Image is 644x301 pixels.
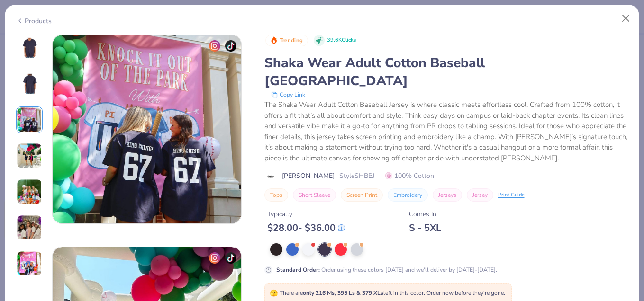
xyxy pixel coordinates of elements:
button: Close [617,9,635,27]
img: Back [18,72,41,95]
span: [PERSON_NAME] [282,171,335,181]
div: S - 5XL [409,222,441,234]
span: There are left in this color. Order now before they're gone. [270,289,505,297]
button: Jerseys [433,188,462,202]
button: Screen Print [341,188,383,202]
span: Style SHBBJ [339,171,375,181]
img: User generated content [17,107,42,133]
img: insta-icon.png [209,252,220,264]
div: Typically [267,209,345,219]
img: User generated content [17,251,42,276]
img: User generated content [17,179,42,204]
div: $ 28.00 - $ 36.00 [267,222,345,234]
button: copy to clipboard [268,90,308,99]
div: Comes In [409,209,441,219]
button: Tops [264,188,288,202]
img: User generated content [17,215,42,240]
img: User generated content [17,143,42,168]
button: Embroidery [388,188,428,202]
img: tiktok-icon.png [225,40,236,52]
button: Jersey [467,188,493,202]
div: The Shaka Wear Adult Cotton Baseball Jersey is where classic meets effortless cool. Crafted from ... [264,99,628,163]
div: Shaka Wear Adult Cotton Baseball [GEOGRAPHIC_DATA] [264,54,628,90]
div: Print Guide [498,191,525,199]
img: 7d92ded5-58cc-46d4-80ee-886288beb9dc [53,35,241,223]
span: Trending [280,38,303,43]
button: Badge Button [265,35,308,47]
img: Front [18,36,41,59]
span: 🫣 [270,289,278,298]
strong: Standard Order : [276,266,320,274]
strong: only 216 Ms, 395 Ls & 379 XLs [303,289,383,297]
img: insta-icon.png [209,40,220,52]
img: brand logo [264,173,277,180]
span: 100% Cotton [385,171,434,181]
img: Trending sort [270,36,278,44]
div: Order using these colors [DATE] and we'll deliver by [DATE]-[DATE]. [276,266,497,274]
button: Short Sleeve [293,188,336,202]
div: Products [16,16,52,26]
img: tiktok-icon.png [225,252,236,264]
span: 39.6K Clicks [327,36,356,44]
